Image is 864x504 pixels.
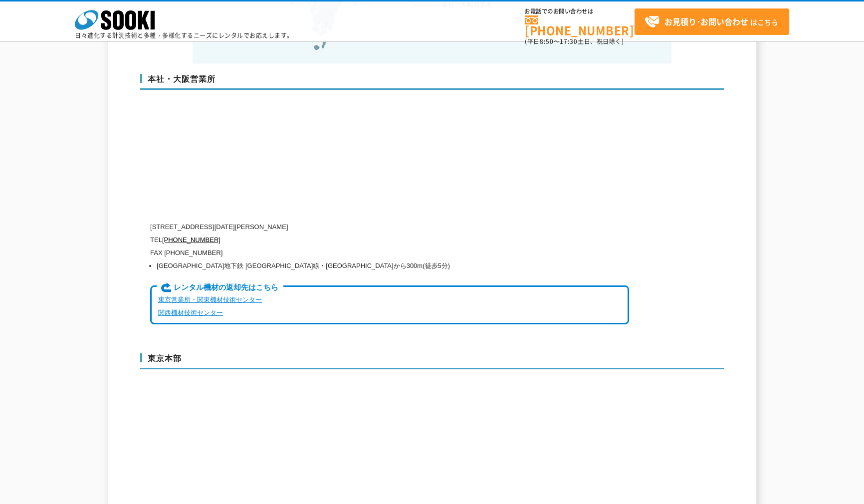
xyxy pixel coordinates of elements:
[75,32,293,38] p: 日々進化する計測技術と多種・多様化するニーズにレンタルでお応えします。
[150,221,629,234] p: [STREET_ADDRESS][DATE][PERSON_NAME]
[157,282,283,293] span: レンタル機材の返却先はこちら
[664,15,748,27] strong: お見積り･お問い合わせ
[635,8,789,35] a: お見積り･お問い合わせはこちら
[162,236,220,244] a: [PHONE_NUMBER]
[525,8,635,14] span: お電話でのお問い合わせは
[158,309,223,316] a: 関西機材技術センター
[525,37,624,46] span: (平日 ～ 土日、祝日除く)
[140,353,724,369] h3: 東京本部
[157,259,629,272] li: [GEOGRAPHIC_DATA]地下鉄 [GEOGRAPHIC_DATA]線・[GEOGRAPHIC_DATA]から300m(徒歩5分)
[540,37,554,46] span: 8:50
[150,234,629,247] p: TEL
[158,296,262,303] a: 東京営業所・関東機材技術センター
[560,37,578,46] span: 17:30
[140,74,724,90] h3: 本社・大阪営業所
[525,15,635,36] a: [PHONE_NUMBER]
[645,14,778,29] span: はこちら
[150,247,629,259] p: FAX [PHONE_NUMBER]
